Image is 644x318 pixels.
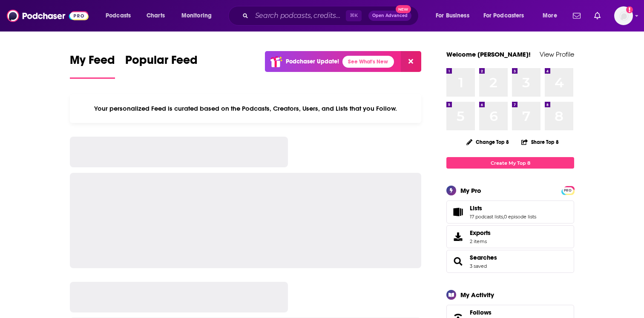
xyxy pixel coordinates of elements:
[372,14,408,18] span: Open Advanced
[470,254,497,261] a: Searches
[470,309,492,316] span: Follows
[446,225,574,248] a: Exports
[236,6,427,26] div: Search podcasts, credits, & more...
[106,10,131,22] span: Podcasts
[460,291,494,299] div: My Activity
[446,50,531,58] a: Welcome [PERSON_NAME]!
[449,255,466,267] a: Searches
[614,6,633,25] button: Show profile menu
[569,9,584,23] a: Show notifications dropdown
[368,11,411,21] button: Open AdvancedNew
[125,53,198,72] span: Popular Feed
[147,10,165,22] span: Charts
[70,53,115,72] span: My Feed
[446,250,574,273] span: Searches
[396,5,411,13] span: New
[470,229,491,237] span: Exports
[591,9,604,23] a: Show notifications dropdown
[470,204,482,212] span: Lists
[175,9,223,23] button: open menu
[125,53,198,79] a: Popular Feed
[540,50,574,58] a: View Profile
[430,9,480,23] button: open menu
[70,53,115,79] a: My Feed
[449,231,466,243] span: Exports
[100,9,142,23] button: open menu
[521,134,559,150] button: Share Top 8
[563,187,573,194] span: PRO
[346,10,362,21] span: ⌘ K
[470,204,536,212] a: Lists
[181,10,212,22] span: Monitoring
[504,214,536,220] a: 0 episode lists
[537,9,568,23] button: open menu
[461,137,514,147] button: Change Top 8
[470,214,503,220] a: 17 podcast lists
[626,6,633,13] svg: Email not verified
[449,206,466,218] a: Lists
[7,8,89,24] img: Podchaser - Follow, Share and Rate Podcasts
[543,10,557,22] span: More
[446,201,574,223] span: Lists
[436,10,469,22] span: For Business
[470,263,487,269] a: 3 saved
[70,94,421,123] div: Your personalized Feed is curated based on the Podcasts, Creators, Users, and Lists that you Follow.
[286,58,339,65] p: Podchaser Update!
[614,6,633,25] span: Logged in as EllaRoseMurphy
[470,238,491,244] span: 2 items
[460,186,481,195] div: My Pro
[252,9,346,23] input: Search podcasts, credits, & more...
[342,56,394,68] a: See What's New
[478,9,537,23] button: open menu
[470,309,548,316] a: Follows
[614,6,633,25] img: User Profile
[446,157,574,169] a: Create My Top 8
[563,187,573,193] a: PRO
[141,9,170,23] a: Charts
[503,214,504,220] span: ,
[483,10,524,22] span: For Podcasters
